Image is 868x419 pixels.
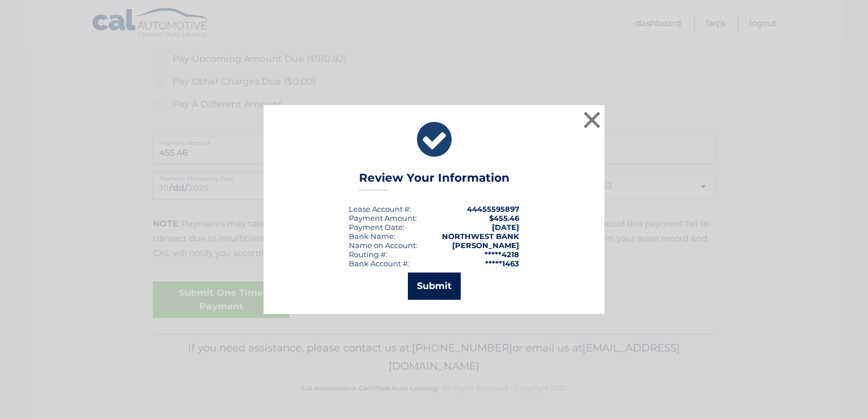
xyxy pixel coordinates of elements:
div: Name on Account: [349,241,418,250]
strong: NORTHWEST BANK [442,232,519,241]
div: Bank Name: [349,232,395,241]
div: : [349,223,404,232]
span: Payment Date [349,223,403,232]
h3: Review Your Information [359,171,510,191]
div: Lease Account #: [349,204,411,213]
strong: 44455595897 [467,204,519,213]
div: Routing #: [349,250,387,259]
span: [DATE] [492,223,519,232]
div: Bank Account #: [349,259,410,268]
div: Payment Amount: [349,213,417,223]
span: $455.46 [489,213,519,223]
button: × [581,108,603,131]
strong: [PERSON_NAME] [452,241,519,250]
button: Submit [408,273,461,300]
